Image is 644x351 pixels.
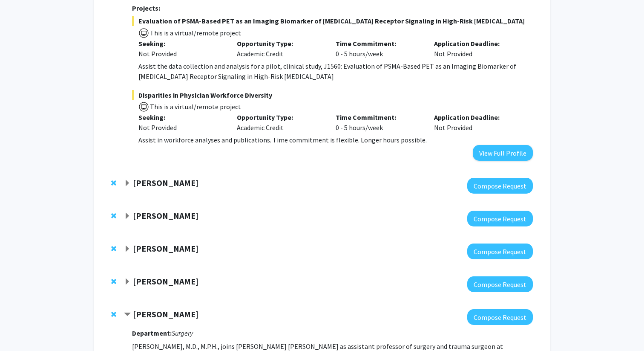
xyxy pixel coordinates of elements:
div: Not Provided [138,49,224,59]
span: Disparities in Physician Workforce Diversity [132,90,533,100]
span: Remove Robert Stevens from bookmarks [111,278,116,285]
span: Remove Casey Lurtz from bookmarks [111,180,116,186]
span: Evaluation of PSMA-Based PET as an Imaging Biomarker of [MEDICAL_DATA] Receptor Signaling in High... [132,16,533,26]
p: Time Commitment: [336,112,422,122]
span: Expand Casey Lurtz Bookmark [124,180,131,187]
span: Expand Jeffrey Tornheim Bookmark [124,213,131,220]
iframe: Chat [6,313,36,345]
strong: [PERSON_NAME] [133,243,198,254]
span: Remove Jean Kim from bookmarks [111,245,116,252]
p: Application Deadline: [434,112,520,122]
div: 0 - 5 hours/week [329,38,428,59]
span: Expand Robert Stevens Bookmark [124,278,131,285]
i: Surgery [172,329,193,337]
button: View Full Profile [473,145,533,161]
p: Application Deadline: [434,38,520,49]
span: Remove Alistair Kent from bookmarks [111,311,116,318]
strong: [PERSON_NAME] [133,309,198,319]
strong: [PERSON_NAME] [133,276,198,287]
span: Remove Jeffrey Tornheim from bookmarks [111,212,116,219]
span: This is a virtual/remote project [149,29,241,37]
div: Assist in workforce analyses and publications. Time commitment is flexible. Longer hours possible. [138,135,533,145]
button: Compose Request to Robert Stevens [467,276,533,292]
p: Seeking: [138,112,224,122]
div: 0 - 5 hours/week [329,112,428,133]
p: Opportunity Type: [237,112,323,122]
button: Compose Request to Jeffrey Tornheim [467,211,533,226]
span: Expand Jean Kim Bookmark [124,246,131,252]
div: Academic Credit [230,38,329,59]
span: Contract Alistair Kent Bookmark [124,311,131,318]
button: Compose Request to Casey Lurtz [467,178,533,194]
div: Academic Credit [230,112,329,133]
div: Not Provided [138,122,224,133]
div: Assist the data collection and analysis for a pilot, clinical study, J1560: Evaluation of PSMA-Ba... [138,61,533,81]
strong: Projects: [132,4,160,12]
p: Seeking: [138,38,224,49]
button: Compose Request to Alistair Kent [467,309,533,325]
button: Compose Request to Jean Kim [467,244,533,259]
strong: Department: [132,329,172,337]
span: This is a virtual/remote project [149,102,241,111]
strong: [PERSON_NAME] [133,210,198,221]
div: Not Provided [428,112,526,133]
p: Opportunity Type: [237,38,323,49]
p: Time Commitment: [336,38,422,49]
div: Not Provided [428,38,526,59]
strong: [PERSON_NAME] [133,177,198,188]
